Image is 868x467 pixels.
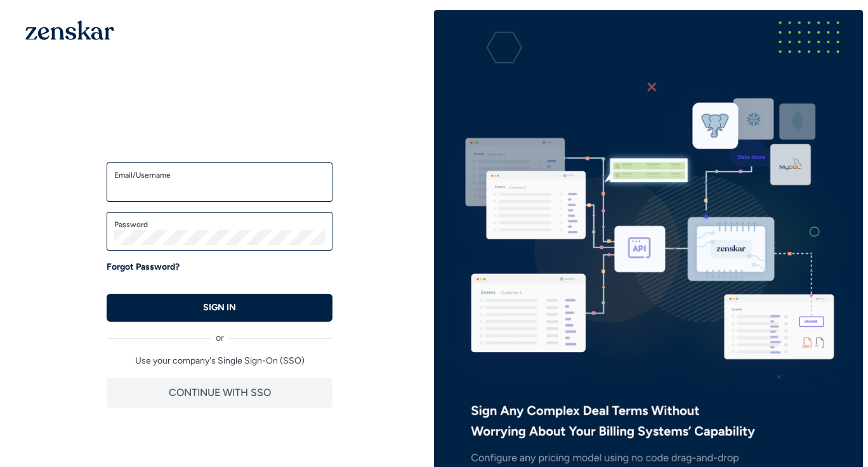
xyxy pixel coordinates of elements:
[114,170,325,180] label: Email/Username
[107,378,332,408] button: CONTINUE WITH SSO
[25,20,114,40] img: 1OGAJ2xQqyY4LXKgY66KYq0eOWRCkrZdAb3gUhuVAqdWPZE9SRJmCz+oDMSn4zDLXe31Ii730ItAGKgCKgCCgCikA4Av8PJUP...
[107,261,180,273] a: Forgot Password?
[203,301,236,314] p: SIGN IN
[107,294,332,322] button: SIGN IN
[107,355,332,367] p: Use your company's Single Sign-On (SSO)
[114,220,325,230] label: Password
[107,322,332,345] div: or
